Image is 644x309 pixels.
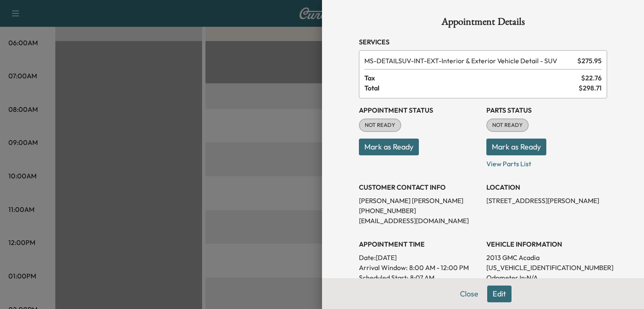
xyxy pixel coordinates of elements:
[359,105,480,115] h3: Appointment Status
[486,239,607,249] h3: VEHICLE INFORMATION
[487,121,528,129] span: NOT READY
[487,286,512,302] button: Edit
[579,83,602,93] span: $ 298.71
[359,239,480,249] h3: APPOINTMENT TIME
[359,273,408,283] p: Scheduled Start:
[581,73,602,83] span: $ 22.76
[359,216,480,226] p: [EMAIL_ADDRESS][DOMAIN_NAME]
[364,73,581,83] span: Tax
[486,252,607,263] p: 2013 GMC Acadia
[486,263,607,273] p: [US_VEHICLE_IDENTIFICATION_NUMBER]
[454,286,484,302] button: Close
[409,263,469,273] span: 8:00 AM - 12:00 PM
[364,83,579,93] span: Total
[410,273,434,283] p: 8:07 AM
[486,273,607,283] p: Odometer In: N/A
[359,196,480,206] p: [PERSON_NAME] [PERSON_NAME]
[359,252,480,263] p: Date: [DATE]
[359,263,480,273] p: Arrival Window:
[486,155,607,169] p: View Parts List
[360,121,400,129] span: NOT READY
[364,56,574,66] span: Interior & Exterior Vehicle Detail - SUV
[486,105,607,115] h3: Parts Status
[359,139,419,155] button: Mark as Ready
[359,182,480,192] h3: CUSTOMER CONTACT INFO
[486,182,607,192] h3: LOCATION
[359,17,607,30] h1: Appointment Details
[486,139,546,155] button: Mark as Ready
[486,196,607,206] p: [STREET_ADDRESS][PERSON_NAME]
[577,56,602,66] span: $ 275.95
[359,206,480,216] p: [PHONE_NUMBER]
[359,37,607,47] h3: Services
